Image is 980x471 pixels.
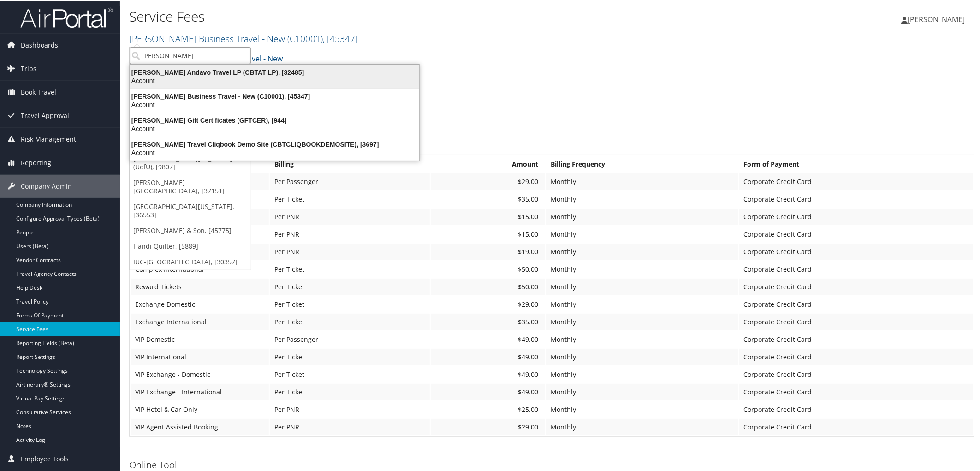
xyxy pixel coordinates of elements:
td: Corporate Credit Card [739,225,973,242]
td: Corporate Credit Card [739,208,973,224]
td: Monthly [546,365,738,382]
div: Account [125,148,425,156]
td: Per Ticket [270,348,430,364]
img: airportal-logo.png [20,6,113,28]
td: Exchange International [131,313,269,329]
td: Per PNR [270,225,430,242]
a: [PERSON_NAME] & Son, [45775] [130,222,251,238]
td: $29.00 [431,295,545,312]
td: VIP International [131,348,269,364]
td: Corporate Credit Card [739,190,973,207]
td: $19.00 [431,243,545,259]
td: $25.00 [431,400,545,417]
div: [PERSON_NAME] Andavo Travel LP (CBTAT LP), [32485] [125,67,425,76]
td: Monthly [546,190,738,207]
td: Reward Tickets [131,278,269,294]
span: Company Admin [21,174,72,197]
td: Monthly [546,418,738,435]
div: Account [125,76,425,84]
span: Travel Approval [21,103,69,126]
a: [PERSON_NAME][GEOGRAPHIC_DATA], [37151] [130,174,251,198]
td: Corporate Credit Card [739,295,973,312]
div: [PERSON_NAME] Travel Cliqbook Demo Site (CBTCLIQBOOKDEMOSITE), [3697] [125,139,425,148]
span: ( C10001 ) [287,31,323,44]
td: Per Ticket [270,383,430,399]
td: Per PNR [270,243,430,259]
td: $49.00 [431,383,545,399]
span: Book Travel [21,80,56,103]
div: [PERSON_NAME] Business Travel - New (C10001), [45347] [125,91,425,100]
td: Monthly [546,313,738,329]
td: Corporate Credit Card [739,330,973,347]
th: Billing [270,155,430,172]
td: $49.00 [431,365,545,382]
td: VIP Agent Assisted Booking [131,418,269,435]
td: $49.00 [431,348,545,364]
a: IUC-[GEOGRAPHIC_DATA], [30357] [130,253,251,269]
td: VIP Domestic [131,330,269,347]
h1: New CBT Fee [129,101,974,120]
td: Per Passenger [270,330,430,347]
td: Corporate Credit Card [739,418,973,435]
td: Monthly [546,208,738,224]
td: Monthly [546,243,738,259]
td: $15.00 [431,225,545,242]
td: Corporate Credit Card [739,383,973,399]
td: Monthly [546,330,738,347]
span: Employee Tools [21,447,69,470]
td: Monthly [546,173,738,189]
span: , [ 45347 ] [323,31,358,44]
span: Risk Management [21,127,76,150]
td: VIP Hotel & Car Only [131,400,269,417]
span: Dashboards [21,33,58,56]
h3: Online Tool [129,458,974,471]
th: Form of Payment [739,155,973,172]
td: Per Ticket [270,295,430,312]
a: [PERSON_NAME] [902,5,974,32]
div: Account [125,100,425,108]
td: Monthly [546,295,738,312]
h3: Full Service Agent [129,137,974,150]
td: Per Ticket [270,260,430,277]
td: $50.00 [431,278,545,294]
td: Corporate Credit Card [739,173,973,189]
th: Amount [431,155,545,172]
td: Monthly [546,400,738,417]
td: Monthly [546,348,738,364]
td: Per Ticket [270,278,430,294]
span: [PERSON_NAME] [908,13,965,24]
td: Corporate Credit Card [739,243,973,259]
div: [PERSON_NAME] Gift Certificates (GFTCER), [944] [125,115,425,124]
a: [PERSON_NAME] Business Travel - New [129,31,358,44]
td: VIP Exchange - Domestic [131,365,269,382]
td: Per Ticket [270,190,430,207]
td: Monthly [546,383,738,399]
td: Corporate Credit Card [739,260,973,277]
span: Reporting [21,150,51,173]
div: Account [125,124,425,132]
td: Monthly [546,260,738,277]
td: $15.00 [431,208,545,224]
td: $29.00 [431,418,545,435]
td: Monthly [546,278,738,294]
td: VIP Exchange - International [131,383,269,399]
a: [GEOGRAPHIC_DATA][US_STATE], [36553] [130,198,251,222]
td: Corporate Credit Card [739,400,973,417]
td: $35.00 [431,190,545,207]
input: Search Accounts [130,46,251,63]
td: Per PNR [270,208,430,224]
td: Corporate Credit Card [739,278,973,294]
a: [GEOGRAPHIC_DATA][US_STATE] (UofU), [9807] [130,150,251,174]
td: $50.00 [431,260,545,277]
td: Corporate Credit Card [739,348,973,364]
td: Exchange Domestic [131,295,269,312]
td: Per Ticket [270,365,430,382]
td: Monthly [546,225,738,242]
td: Corporate Credit Card [739,313,973,329]
td: $35.00 [431,313,545,329]
td: Per PNR [270,418,430,435]
a: Handi Quilter, [5889] [130,238,251,253]
td: Per Passenger [270,173,430,189]
td: Per PNR [270,400,430,417]
th: Billing Frequency [546,155,738,172]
